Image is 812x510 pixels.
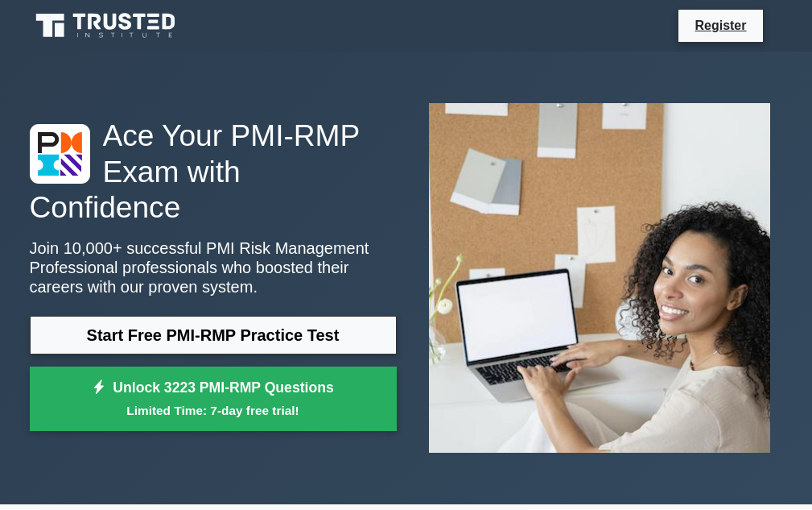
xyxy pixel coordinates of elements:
[50,401,377,420] small: Limited Time: 7-day free trial!
[30,316,397,355] a: Start Free PMI-RMP Practice Test
[30,238,397,296] p: Join 10,000+ successful PMI Risk Management Professional professionals who boosted their careers ...
[685,15,756,35] a: Register
[30,367,397,431] a: Unlock 3223 PMI-RMP QuestionsLimited Time: 7-day free trial!
[30,118,397,226] h1: Ace Your PMI-RMP Exam with Confidence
